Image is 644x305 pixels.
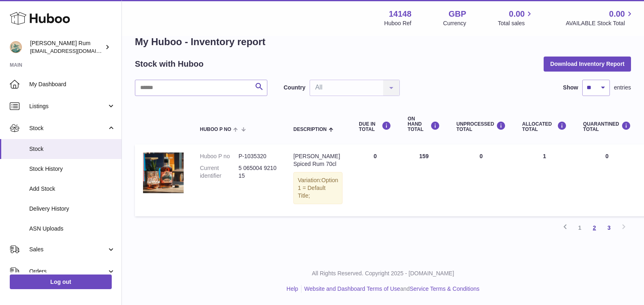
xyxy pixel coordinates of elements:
span: ASN Uploads [29,225,115,233]
div: ALLOCATED Total [522,121,567,132]
span: Orders [29,268,107,275]
span: My Dashboard [29,81,115,88]
img: product image [143,152,184,193]
span: Stock [29,124,107,132]
div: DUE IN TOTAL [359,121,391,132]
td: 0 [448,144,514,216]
dt: Huboo P no [200,152,239,160]
span: Huboo P no [200,127,231,132]
td: 1 [514,144,575,216]
div: QUARANTINED Total [583,121,631,132]
a: 2 [587,220,602,235]
td: 159 [399,144,448,216]
li: and [301,285,479,293]
h2: Stock with Huboo [135,59,204,70]
div: Currency [443,20,466,27]
button: Download Inventory Report [544,57,631,71]
span: AVAILABLE Stock Total [566,20,634,27]
div: [PERSON_NAME] Rum [30,39,103,55]
span: Listings [29,102,107,110]
dt: Current identifier [200,164,239,180]
a: Website and Dashboard Terms of Use [304,285,400,292]
a: Help [286,285,298,292]
label: Show [563,84,578,91]
dd: P-1035320 [239,152,277,160]
span: Add Stock [29,185,115,193]
a: 1 [572,220,587,235]
label: Country [284,84,306,91]
span: Option 1 = Default Title; [298,177,338,199]
span: 0 [605,153,609,159]
span: 0.00 [509,9,525,20]
a: 0.00 Total sales [498,9,534,27]
span: Delivery History [29,205,115,213]
p: All Rights Reserved. Copyright 2025 - [DOMAIN_NAME] [128,270,637,277]
h1: My Huboo - Inventory report [135,35,631,48]
div: Huboo Ref [384,20,412,27]
a: Service Terms & Conditions [410,285,479,292]
img: mail@bartirum.wales [10,41,22,53]
div: Variation: [293,172,343,204]
strong: 14148 [389,9,412,20]
a: 3 [602,220,616,235]
a: Log out [10,274,112,289]
span: 0.00 [609,9,625,20]
td: 0 [351,144,399,216]
span: [EMAIL_ADDRESS][DOMAIN_NAME] [30,48,119,54]
div: [PERSON_NAME] Spiced Rum 70cl [293,152,343,168]
dd: 5 065004 921015 [239,164,277,180]
span: Total sales [498,20,534,27]
strong: GBP [449,9,466,20]
div: ON HAND Total [408,116,440,133]
span: entries [614,84,631,91]
div: UNPROCESSED Total [456,121,506,132]
span: Stock [29,145,115,153]
a: 0.00 AVAILABLE Stock Total [566,9,634,27]
span: Stock History [29,165,115,173]
span: Description [293,127,327,132]
span: Sales [29,246,107,253]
